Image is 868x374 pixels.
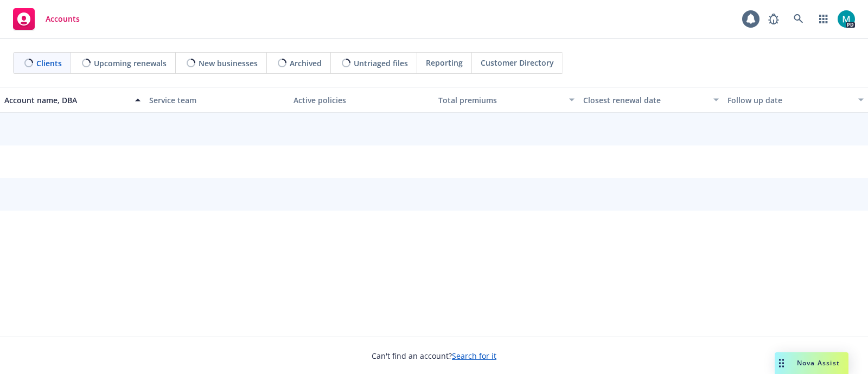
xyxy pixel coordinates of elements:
a: Report a Bug [763,8,784,30]
button: Closest renewal date [579,87,724,113]
span: Reporting [426,57,463,68]
div: Account name, DBA [4,94,129,106]
span: Untriaged files [354,58,408,69]
span: Clients [36,58,62,69]
span: Customer Directory [481,57,554,68]
div: Service team [149,94,285,106]
div: Closest renewal date [583,94,707,106]
span: Upcoming renewals [94,58,167,69]
button: Total premiums [434,87,579,113]
button: Active policies [289,87,434,113]
div: Active policies [293,94,430,106]
a: Switch app [813,8,834,30]
div: Follow up date [727,94,852,106]
a: Accounts [9,4,84,34]
a: Search for it [452,351,496,361]
span: New businesses [199,58,258,69]
span: Can't find an account? [372,350,496,362]
button: Nova Assist [775,352,848,374]
button: Follow up date [723,87,868,113]
button: Service team [145,87,290,113]
span: Archived [290,58,322,69]
a: Search [788,8,809,30]
div: Total premiums [438,94,563,106]
span: Nova Assist [797,358,840,367]
span: Accounts [46,15,80,23]
div: Drag to move [775,352,788,374]
img: photo [838,10,855,28]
